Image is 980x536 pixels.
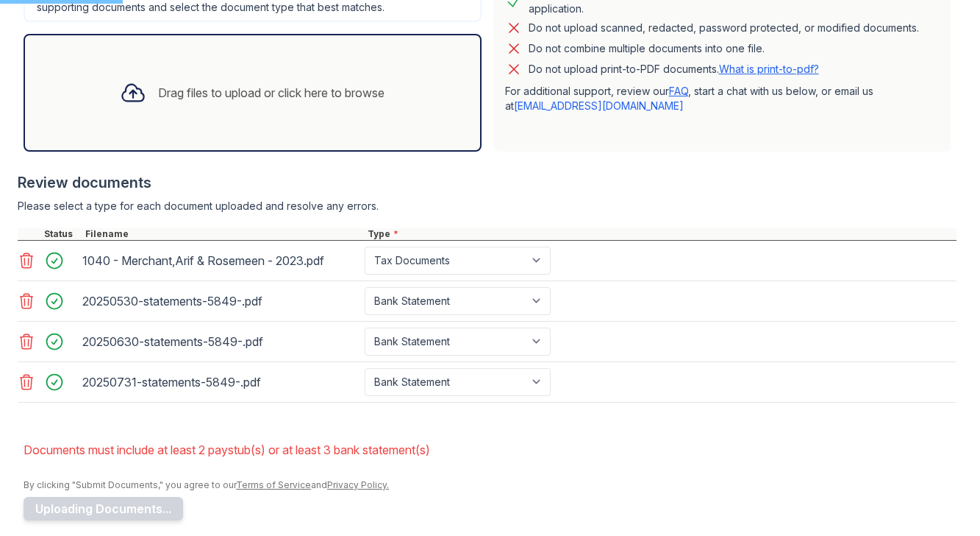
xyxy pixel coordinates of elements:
a: [EMAIL_ADDRESS][DOMAIN_NAME] [514,99,684,112]
div: 20250731-statements-5849-.pdf [82,370,359,394]
button: Uploading Documents... [24,497,183,521]
div: Do not upload scanned, redacted, password protected, or modified documents. [529,19,919,37]
div: Type [365,228,956,240]
a: Privacy Policy. [327,479,389,490]
div: Drag files to upload or click here to browse [158,84,385,102]
a: What is print-to-pdf? [719,63,819,75]
div: Please select a type for each document uploaded and resolve any errors. [18,199,956,214]
a: Terms of Service [236,479,311,490]
div: 20250530-statements-5849-.pdf [82,289,359,313]
div: Review documents [18,172,956,193]
div: 20250630-statements-5849-.pdf [82,330,359,353]
div: Filename [82,228,365,240]
li: Documents must include at least 2 paystub(s) or at least 3 bank statement(s) [24,435,956,465]
div: Status [41,228,82,240]
div: Do not combine multiple documents into one file. [529,40,765,57]
a: FAQ [669,85,688,97]
div: By clicking "Submit Documents," you agree to our and [24,479,956,491]
p: Do not upload print-to-PDF documents. [529,62,819,77]
p: For additional support, review our , start a chat with us below, or email us at [505,84,940,113]
div: 1040 - Merchant,Arif & Rosemeen - 2023.pdf [82,249,359,272]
